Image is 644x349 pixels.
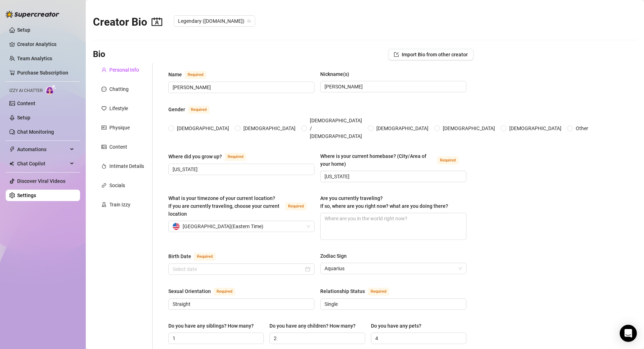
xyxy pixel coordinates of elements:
span: Other [573,124,591,132]
label: Zodiac Sign [320,252,352,260]
a: Creator Analytics [17,39,74,50]
img: Chat Copilot [9,161,14,166]
label: Gender [168,105,217,114]
span: contacts [152,16,162,27]
span: idcard [101,125,106,130]
span: Required [437,156,459,164]
div: Sexual Orientation [168,287,211,295]
input: Do you have any pets? [375,334,461,342]
span: heart [101,106,106,111]
span: [DEMOGRAPHIC_DATA] [373,124,431,132]
div: Content [109,143,127,151]
div: Chatting [109,85,129,93]
input: Where did you grow up? [173,165,309,173]
a: Chat Monitoring [17,129,54,135]
input: Sexual Orientation [173,300,309,308]
span: Required [188,106,209,114]
div: Do you have any siblings? How many? [168,322,254,330]
span: Required [368,288,389,296]
label: Relationship Status [320,287,397,296]
span: import [394,52,399,57]
div: Nickname(s) [320,70,349,78]
span: link [101,183,106,188]
input: Do you have any siblings? How many? [173,334,258,342]
span: [DEMOGRAPHIC_DATA] / [DEMOGRAPHIC_DATA] [307,117,365,140]
div: Gender [168,106,185,113]
img: logo-BBDzfeDw.svg [6,11,59,18]
span: [DEMOGRAPHIC_DATA] [174,124,232,132]
label: Where is your current homebase? (City/Area of your home) [320,152,466,168]
input: Name [173,83,309,91]
span: [DEMOGRAPHIC_DATA] [241,124,298,132]
div: Do you have any pets? [371,322,421,330]
label: Name [168,70,214,79]
label: Sexual Orientation [168,287,243,296]
label: Where did you grow up? [168,152,254,161]
div: Where did you grow up? [168,153,222,160]
span: [DEMOGRAPHIC_DATA] [506,124,564,132]
a: Team Analytics [17,56,52,61]
input: Nickname(s) [325,83,461,91]
span: What is your timezone of your current location? If you are currently traveling, choose your curre... [168,195,279,217]
input: Where is your current homebase? (City/Area of your home) [325,173,461,180]
span: message [101,87,106,92]
span: Required [225,153,246,161]
span: Required [185,71,206,79]
span: picture [101,144,106,149]
div: Open Intercom Messenger [620,325,637,342]
h3: Bio [93,49,105,60]
span: Import Bio from other creator [402,52,468,57]
span: [GEOGRAPHIC_DATA] ( Eastern Time ) [183,221,263,232]
label: Do you have any children? How many? [269,322,361,330]
div: Physique [109,124,130,132]
div: Name [168,71,182,78]
label: Do you have any pets? [371,322,426,330]
span: user [101,67,106,72]
img: us [173,223,180,230]
a: Setup [17,27,30,33]
div: Zodiac Sign [320,252,347,260]
div: Socials [109,181,125,189]
span: Chat Copilot [17,158,68,169]
img: AI Chatter [45,84,56,95]
a: Content [17,101,35,106]
input: Do you have any children? How many? [274,334,359,342]
label: Nickname(s) [320,70,354,78]
span: team [247,19,251,23]
input: Relationship Status [325,300,461,308]
div: Where is your current homebase? (City/Area of your home) [320,152,434,168]
span: thunderbolt [9,147,15,152]
span: [DEMOGRAPHIC_DATA] [440,124,498,132]
label: Birth Date [168,252,223,261]
div: Birth Date [168,252,191,260]
div: Relationship Status [320,287,365,295]
span: fire [101,164,106,169]
button: Import Bio from other creator [388,49,474,60]
h2: Creator Bio [93,15,162,29]
a: Discover Viral Videos [17,178,65,184]
span: Required [194,253,216,261]
div: Lifestyle [109,104,128,112]
span: Legendary (legendarymombod.free) [178,16,251,26]
span: Required [285,202,307,210]
label: Do you have any siblings? How many? [168,322,259,330]
div: Train Izzy [109,201,130,209]
div: Personal Info [109,66,139,74]
a: Setup [17,115,30,120]
span: Izzy AI Chatter [9,87,43,94]
div: Intimate Details [109,162,144,170]
span: Aquarius [325,263,462,274]
span: Automations [17,144,68,155]
span: Required [214,288,235,296]
input: Birth Date [173,265,304,273]
div: Do you have any children? How many? [269,322,356,330]
a: Purchase Subscription [17,70,68,76]
span: Are you currently traveling? If so, where are you right now? what are you doing there? [320,195,448,209]
a: Settings [17,193,36,198]
span: experiment [101,202,106,207]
